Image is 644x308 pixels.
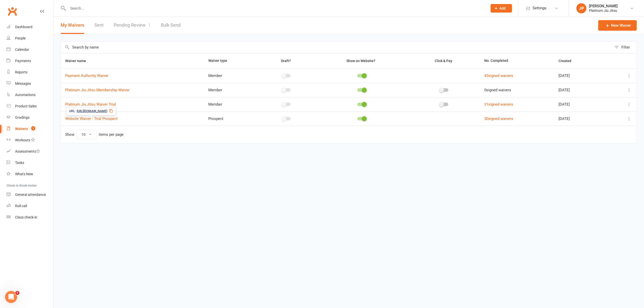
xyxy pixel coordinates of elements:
a: Product Sales [7,101,53,112]
a: Roll call [7,200,53,212]
a: Website Waiver - Trial Prospect [65,116,117,121]
div: Automations [15,93,35,97]
span: 0 signed waivers [484,88,511,92]
a: Messages [7,78,53,89]
span: [URL][DOMAIN_NAME] [77,109,107,114]
a: Payment Authority Waiver [65,73,108,78]
div: Calendar [15,48,29,52]
button: Filter [612,41,637,53]
th: Waiver type [204,53,258,68]
a: Assessments [7,146,53,157]
a: What's New [7,168,53,180]
a: 30signed waivers [484,116,513,121]
a: Payments [7,55,53,67]
span: Created [558,59,577,63]
span: Draft? [281,59,291,63]
span: 5 [15,291,19,295]
div: Messages [15,81,31,85]
td: Member [204,68,258,83]
div: Reports [15,70,27,74]
a: General attendance kiosk mode [7,189,53,200]
span: 1 [148,22,151,28]
span: 1 [31,126,35,130]
span: Settings [533,3,546,14]
div: Dashboard [15,25,32,29]
iframe: Intercom live chat [5,291,17,303]
div: Filter [621,44,630,50]
a: Sent [94,17,104,34]
div: Product Sales [15,104,37,108]
div: Payments [15,59,31,63]
span: Add [499,6,506,10]
th: No. Completed [480,53,554,68]
div: Show [65,130,124,139]
div: Platinum Jiu Jitsu [589,8,618,13]
td: [DATE] [554,111,607,126]
div: [PERSON_NAME] [589,4,618,8]
a: People [7,33,53,44]
a: 43signed waivers [484,73,513,78]
a: Platinum Jiu Jitsu Waiver Trial [65,102,116,107]
button: Show on Website? [342,58,381,64]
a: Reports [7,67,53,78]
td: Prospect [204,111,258,126]
button: Created [558,58,577,64]
a: Dashboard [7,21,53,33]
div: JP [576,3,586,13]
a: Platinum Jiu Jitsu Membership Waiver [65,88,130,92]
div: What's New [15,172,33,176]
button: Click & Pay [430,58,458,64]
a: Clubworx [6,5,19,18]
span: Show on Website? [346,59,375,63]
div: Class check-in [15,215,37,219]
td: [DATE] [554,83,607,97]
a: Bulk Send [161,17,181,34]
a: New Waiver [598,20,637,31]
div: Tasks [15,161,24,165]
div: General attendance [15,193,46,197]
a: Calendar [7,44,53,55]
input: Search by name [61,41,612,53]
div: Workouts [15,138,30,142]
td: [DATE] [554,97,607,111]
div: items per page [99,133,124,137]
td: Member [204,83,258,97]
span: Click & Pay [435,59,452,63]
div: People [15,36,26,40]
a: Waivers 1 [7,123,53,135]
a: Gradings [7,112,53,123]
div: Assessments [15,149,40,153]
div: Roll call [15,204,27,208]
a: 31signed waivers [484,102,513,107]
td: [DATE] [554,68,607,83]
button: Draft? [276,58,296,64]
a: Workouts [7,135,53,146]
input: Search... [66,5,484,12]
span: URL: [69,109,75,114]
button: Waiver name [65,58,92,64]
span: Waiver name [65,59,92,63]
a: Pending Review1 [114,17,151,34]
a: Class kiosk mode [7,212,53,223]
div: Waivers [15,127,28,131]
button: My Waivers [61,17,84,34]
button: Add [491,4,512,13]
div: Gradings [15,115,29,119]
td: Member [204,97,258,111]
a: Tasks [7,157,53,168]
a: Automations [7,89,53,101]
